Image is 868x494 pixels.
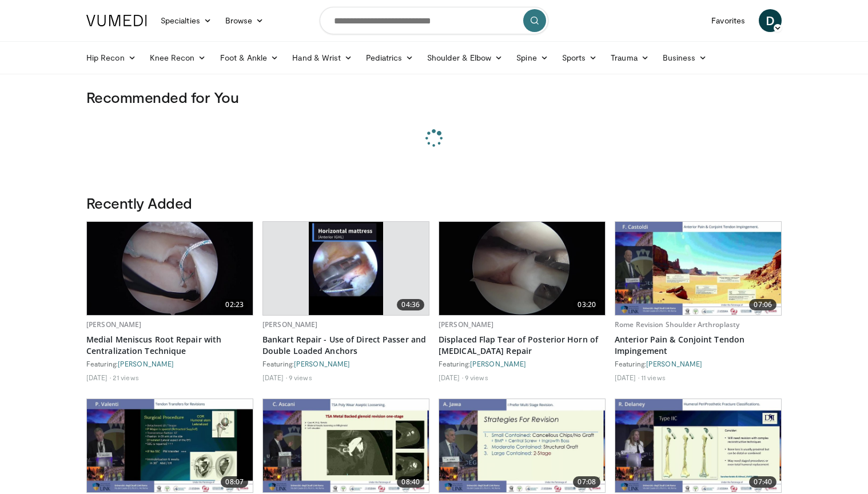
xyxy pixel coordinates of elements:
[439,373,463,382] li: [DATE]
[759,9,782,32] a: D
[615,222,781,315] a: 07:06
[262,359,429,368] div: Featuring:
[604,46,656,69] a: Trauma
[615,373,639,382] li: [DATE]
[86,334,253,357] a: Medial Meniscus Root Repair with Centralization Technique
[262,334,429,357] a: Bankart Repair - Use of Direct Passer and Double Loaded Anchors
[118,360,174,368] a: [PERSON_NAME]
[646,360,702,368] a: [PERSON_NAME]
[262,373,287,382] li: [DATE]
[615,334,782,357] a: Anterior Pain & Conjoint Tendon Impingement
[213,46,286,69] a: Foot & Ankle
[439,399,605,492] a: 07:08
[285,46,359,69] a: Hand & Wrist
[294,360,350,368] a: [PERSON_NAME]
[320,7,548,34] input: Search topics, interventions
[641,373,666,382] li: 11 views
[439,334,606,357] a: Displaced Flap Tear of Posterior Horn of [MEDICAL_DATA] Repair
[439,222,605,315] img: 2649116b-05f8-405c-a48f-a284a947b030.620x360_q85_upscale.jpg
[509,46,555,69] a: Spine
[87,222,253,315] a: 02:23
[615,399,781,492] a: 07:40
[263,222,429,315] a: 04:36
[439,320,494,329] a: [PERSON_NAME]
[656,46,714,69] a: Business
[263,399,429,492] a: 08:40
[86,359,253,368] div: Featuring:
[465,373,488,382] li: 9 views
[439,399,605,492] img: a3fe917b-418f-4b37-ad2e-b0d12482d850.620x360_q85_upscale.jpg
[218,9,271,32] a: Browse
[615,399,781,492] img: c89197b7-361e-43d5-a86e-0b48a5cfb5ba.620x360_q85_upscale.jpg
[704,9,752,32] a: Favorites
[749,299,777,310] span: 07:06
[615,320,739,329] a: Rome Revision Shoulder Arthroplasty
[615,222,781,315] img: 8037028b-5014-4d38-9a8c-71d966c81743.620x360_q85_upscale.jpg
[359,46,420,69] a: Pediatrics
[555,46,604,69] a: Sports
[86,88,782,106] h3: Recommended for You
[262,320,318,329] a: [PERSON_NAME]
[439,359,606,368] div: Featuring:
[420,46,509,69] a: Shoulder & Elbow
[615,359,782,368] div: Featuring:
[86,320,142,329] a: [PERSON_NAME]
[289,373,312,382] li: 9 views
[263,399,429,492] img: b9682281-d191-4971-8e2c-52cd21f8feaa.620x360_q85_upscale.jpg
[86,194,782,212] h3: Recently Added
[397,299,424,310] span: 04:36
[221,299,248,310] span: 02:23
[86,15,147,26] img: VuMedi Logo
[87,222,253,315] img: 926032fc-011e-4e04-90f2-afa899d7eae5.620x360_q85_upscale.jpg
[79,46,143,69] a: Hip Recon
[397,476,424,488] span: 08:40
[309,222,384,315] img: cd449402-123d-47f7-b112-52d159f17939.620x360_q85_upscale.jpg
[87,399,253,492] img: f121adf3-8f2a-432a-ab04-b981073a2ae5.620x360_q85_upscale.jpg
[221,476,248,488] span: 08:07
[573,299,600,310] span: 03:20
[113,373,139,382] li: 21 views
[143,46,213,69] a: Knee Recon
[470,360,526,368] a: [PERSON_NAME]
[154,9,218,32] a: Specialties
[439,222,605,315] a: 03:20
[87,399,253,492] a: 08:07
[749,476,777,488] span: 07:40
[86,373,111,382] li: [DATE]
[573,476,600,488] span: 07:08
